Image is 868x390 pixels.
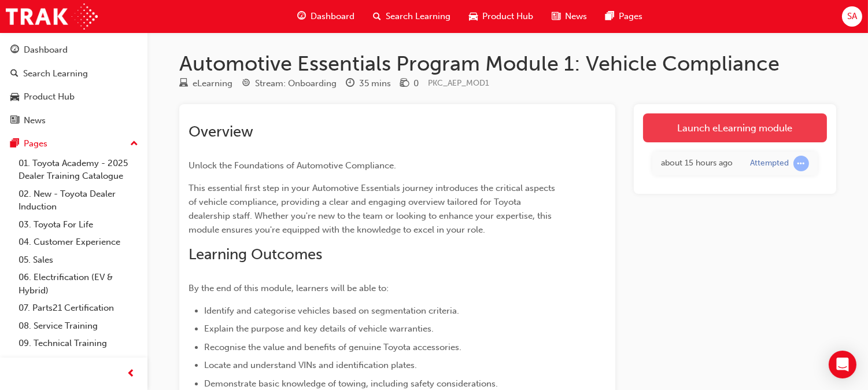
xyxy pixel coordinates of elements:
span: up-icon [130,137,138,152]
div: Open Intercom Messenger [829,351,856,378]
h1: Automotive Essentials Program Module 1: Vehicle Compliance [179,51,836,76]
div: Stream: Onboarding [255,77,337,90]
div: Price [400,76,419,91]
span: Learning Outcomes [189,245,322,263]
span: This essential first step in your Automotive Essentials journey introduces the critical aspects o... [189,183,557,235]
span: car-icon [10,92,19,102]
button: Pages [5,133,143,154]
span: learningRecordVerb_ATTEMPT-icon [793,156,809,171]
span: news-icon [552,9,560,24]
span: search-icon [373,9,381,24]
div: Attempted [750,158,789,169]
a: 07. Parts21 Certification [14,299,143,317]
div: Mon Sep 22 2025 16:33:00 GMT+0930 (Australian Central Standard Time) [661,157,733,170]
a: 08. Service Training [14,317,143,335]
a: 06. Electrification (EV & Hybrid) [14,268,143,299]
img: Trak [6,3,98,30]
span: By the end of this module, learners will be able to: [189,283,389,293]
div: Stream [242,76,337,91]
span: Overview [189,123,253,141]
a: Dashboard [5,39,143,61]
a: car-iconProduct Hub [460,5,542,28]
a: Product Hub [5,86,143,108]
div: 0 [413,77,419,90]
a: 04. Customer Experience [14,233,143,251]
span: pages-icon [605,9,614,24]
span: Learning resource code [428,78,489,88]
a: 09. Technical Training [14,334,143,352]
span: Unlock the Foundations of Automotive Compliance. [189,160,396,171]
span: Locate and understand VINs and identification plates. [204,360,417,370]
a: 02. New - Toyota Dealer Induction [14,185,143,216]
div: Product Hub [24,90,75,104]
span: Recognise the value and benefits of genuine Toyota accessories. [204,342,461,352]
a: pages-iconPages [596,5,652,28]
a: 01. Toyota Academy - 2025 Dealer Training Catalogue [14,154,143,185]
div: 35 mins [359,77,391,90]
span: Search Learning [386,10,450,23]
a: 10. TUNE Rev-Up Training [14,352,143,370]
span: Product Hub [482,10,533,23]
div: eLearning [193,77,232,90]
button: DashboardSearch LearningProduct HubNews [5,37,143,133]
span: Pages [619,10,642,23]
button: SA [842,6,862,27]
a: Search Learning [5,63,143,84]
span: Identify and categorise vehicles based on segmentation criteria. [204,306,459,316]
span: pages-icon [10,139,19,149]
div: Search Learning [23,67,88,80]
span: Demonstrate basic knowledge of towing, including safety considerations. [204,378,498,389]
div: Type [179,76,232,91]
span: money-icon [400,79,409,89]
span: car-icon [469,9,478,24]
span: guage-icon [10,45,19,56]
a: 03. Toyota For Life [14,216,143,234]
span: target-icon [242,79,250,89]
a: Launch eLearning module [643,113,827,142]
span: clock-icon [346,79,354,89]
a: News [5,110,143,131]
span: Explain the purpose and key details of vehicle warranties. [204,323,434,334]
a: guage-iconDashboard [288,5,364,28]
span: guage-icon [297,9,306,24]
a: news-iconNews [542,5,596,28]
span: learningResourceType_ELEARNING-icon [179,79,188,89]
span: SA [847,10,857,23]
span: News [565,10,587,23]
span: prev-icon [127,367,136,381]
span: news-icon [10,116,19,126]
div: Pages [24,137,47,150]
div: Dashboard [24,43,68,57]
span: Dashboard [311,10,354,23]
a: 05. Sales [14,251,143,269]
a: search-iconSearch Learning [364,5,460,28]
div: Duration [346,76,391,91]
span: search-icon [10,69,19,79]
div: News [24,114,46,127]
